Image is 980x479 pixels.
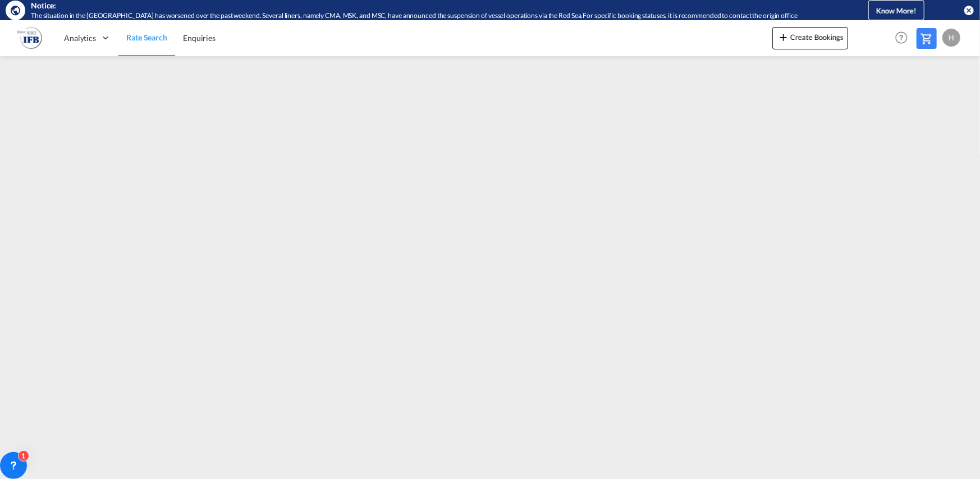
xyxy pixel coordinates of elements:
[175,20,223,56] a: Enquiries
[118,20,175,56] a: Rate Search
[963,4,974,16] button: icon-close-circle
[892,28,911,47] span: Help
[126,33,167,42] span: Rate Search
[772,27,848,49] button: icon-plus 400-fgCreate Bookings
[31,11,829,21] div: The situation in the Red Sea has worsened over the past weekend. Several liners, namely CMA, MSK,...
[10,4,21,16] md-icon: icon-earth
[876,6,917,15] span: Know More!
[64,33,96,44] span: Analytics
[777,30,790,44] md-icon: icon-plus 400-fg
[942,29,960,47] div: H
[17,25,42,51] img: b628ab10256c11eeb52753acbc15d091.png
[183,33,216,43] span: Enquiries
[56,20,118,56] div: Analytics
[892,28,917,48] div: Help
